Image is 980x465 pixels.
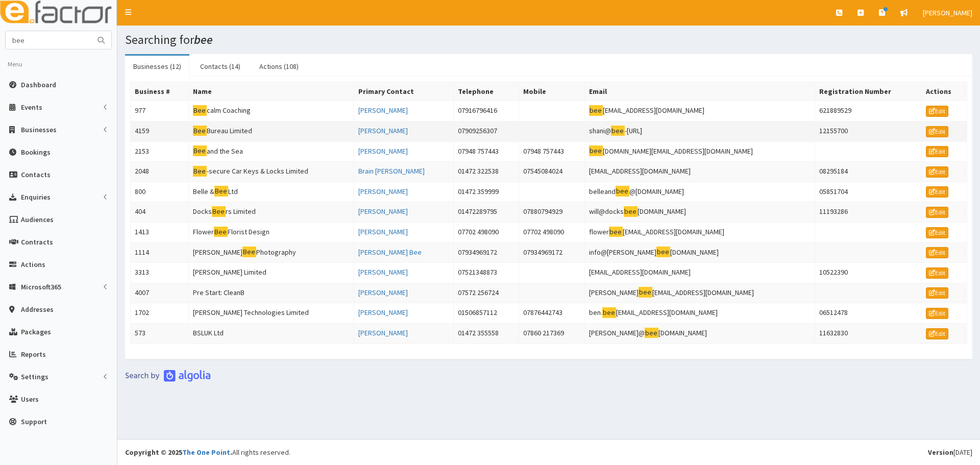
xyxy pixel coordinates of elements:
a: Edit [926,186,948,198]
mark: bee [624,206,638,217]
td: 07948 757443 [453,141,519,162]
mark: bee [602,307,616,318]
a: [PERSON_NAME] [358,146,408,156]
span: Actions [21,260,45,269]
td: 621889529 [815,101,922,121]
td: 08295184 [815,162,922,182]
mark: Bee [193,145,207,156]
td: 2153 [131,141,189,162]
th: Telephone [453,82,519,101]
a: Edit [926,146,948,157]
a: Edit [926,287,948,299]
td: -secure Car Keys & Locks Limited [189,162,354,182]
a: Businesses (12) [125,56,189,77]
mark: Bee [193,126,207,136]
td: calm Coaching [189,101,354,121]
mark: Bee [242,247,256,257]
a: Edit [926,227,948,238]
mark: Bee [212,206,226,217]
span: Dashboard [21,80,56,89]
td: info@[PERSON_NAME] [DOMAIN_NAME] [584,242,815,263]
td: [PERSON_NAME] Technologies Limited [189,303,354,324]
th: Email [584,82,815,101]
td: 07934969172 [453,242,519,263]
td: 3313 [131,263,189,283]
td: [PERSON_NAME] Photography [189,242,354,263]
td: 1114 [131,242,189,263]
td: belleand @[DOMAIN_NAME] [584,182,815,202]
mark: Bee [214,186,228,197]
td: 07876442743 [519,303,585,324]
td: will@docks [DOMAIN_NAME] [584,202,815,223]
td: 1413 [131,222,189,242]
a: [PERSON_NAME] [358,328,408,337]
a: Edit [926,267,948,279]
a: [PERSON_NAME] Bee [358,248,422,257]
td: 07860 217369 [519,323,585,344]
a: [PERSON_NAME] [358,126,408,135]
td: 07702 498090 [453,222,519,242]
td: 800 [131,182,189,202]
span: Packages [21,327,51,336]
b: Version [928,448,953,457]
a: Edit [926,106,948,117]
th: Registration Number [815,82,922,101]
mark: bee [616,186,629,197]
td: 07545084024 [519,162,585,182]
span: Businesses [21,125,57,134]
a: [PERSON_NAME] [358,106,408,115]
td: and the Sea [189,141,354,162]
div: [DATE] [928,447,972,457]
footer: All rights reserved. [117,439,980,465]
td: Pre Start: CleanB [189,283,354,303]
span: Contracts [21,237,53,247]
span: Reports [21,350,46,359]
th: Actions [922,82,967,101]
td: 12155700 [815,121,922,141]
a: Edit [926,207,948,218]
mark: bee [656,247,670,257]
span: [PERSON_NAME] [923,8,972,17]
a: Actions (108) [251,56,307,77]
td: 11193286 [815,202,922,223]
td: [EMAIL_ADDRESS][DOMAIN_NAME] [584,162,815,182]
mark: Bee [193,166,207,177]
td: [EMAIL_ADDRESS][DOMAIN_NAME] [584,101,815,121]
span: Bookings [21,148,51,157]
td: [PERSON_NAME] Limited [189,263,354,283]
td: 1702 [131,303,189,324]
td: 07572 256724 [453,283,519,303]
td: 01472 359999 [453,182,519,202]
td: 2048 [131,162,189,182]
td: Docks rs Limited [189,202,354,223]
td: Flower Florist Design [189,222,354,242]
td: 07909256307 [453,121,519,141]
td: 07521348873 [453,263,519,283]
mark: bee [639,287,652,298]
a: [PERSON_NAME] [358,187,408,196]
span: Events [21,103,42,112]
mark: bee [645,328,658,338]
img: search-by-algolia-light-background.png [125,370,211,382]
td: 07934969172 [519,242,585,263]
td: 07916796416 [453,101,519,121]
input: Search... [6,31,91,49]
span: Support [21,417,47,426]
td: 573 [131,323,189,344]
td: ben. [EMAIL_ADDRESS][DOMAIN_NAME] [584,303,815,324]
span: Microsoft365 [21,282,61,291]
i: bee [194,32,213,47]
a: Edit [926,166,948,178]
td: 404 [131,202,189,223]
a: [PERSON_NAME] [358,207,408,216]
td: 07880794929 [519,202,585,223]
td: 01472 322538 [453,162,519,182]
span: Enquiries [21,192,51,202]
mark: bee [589,145,603,156]
th: Mobile [519,82,585,101]
td: 07702 498090 [519,222,585,242]
a: [PERSON_NAME] [358,227,408,236]
td: 01506857112 [453,303,519,324]
span: Contacts [21,170,51,179]
a: Brain [PERSON_NAME] [358,166,425,176]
